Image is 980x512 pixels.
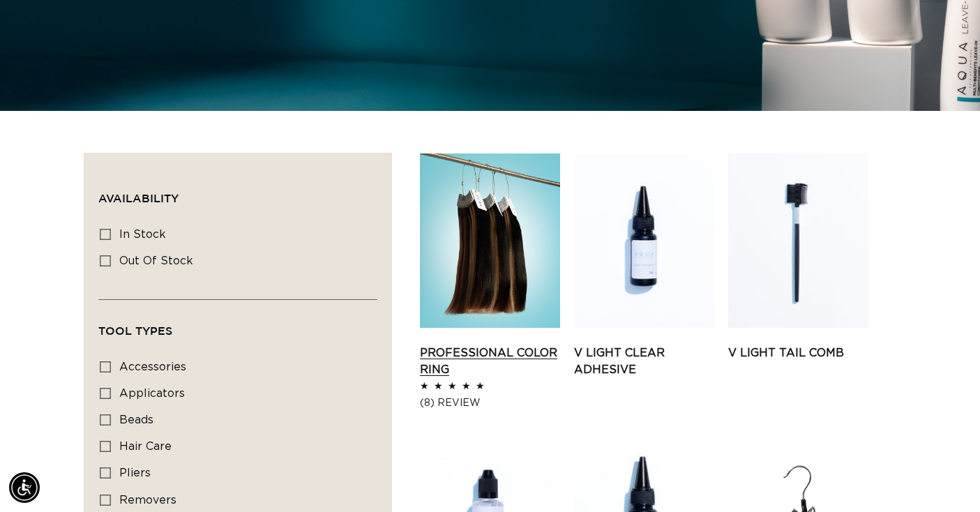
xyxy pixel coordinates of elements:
a: V Light Tail Comb [728,345,868,361]
span: applicators [119,388,185,399]
span: removers [119,495,176,506]
a: V Light Clear Adhesive [574,345,714,378]
summary: Tool Types (0 selected) [98,300,377,350]
div: Accessibility Menu [9,472,40,503]
span: accessories [119,361,186,372]
span: Tool Types [98,324,172,337]
span: Availability [98,192,179,204]
span: hair care [119,441,172,452]
a: Professional Color Ring [420,345,560,378]
span: In stock [119,229,166,240]
span: Out of stock [119,255,193,266]
span: pliers [119,467,151,479]
summary: Availability (0 selected) [98,167,377,218]
span: beads [119,414,153,426]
